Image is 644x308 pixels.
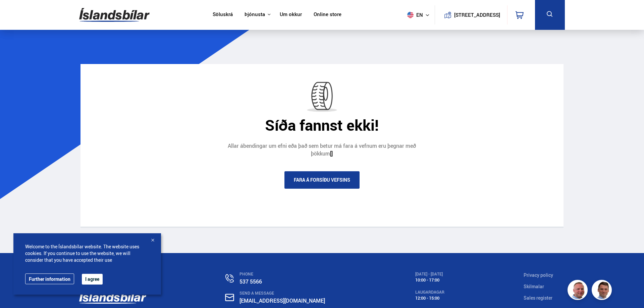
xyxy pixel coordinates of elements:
[239,272,336,276] div: PHONE
[415,272,444,276] div: [DATE] - [DATE]
[415,278,444,283] div: 10:00 - 17:00
[239,291,336,296] div: SEND A MESSAGE
[593,281,613,301] img: FbJEzSuNWCJXmdc-.webp
[457,12,497,18] button: [STREET_ADDRESS]
[415,290,444,295] div: LAUGARDAGAR
[524,283,544,290] a: Skilmalar
[239,278,262,285] a: 537 5566
[25,273,74,284] a: Further information
[524,295,552,301] a: Sales register
[407,12,414,18] img: svg+xml;base64,PHN2ZyB4bWxucz0iaHR0cDovL3d3dy53My5vcmcvMjAwMC9zdmciIHdpZHRoPSI1MTIiIGhlaWdodD0iNT...
[284,171,360,189] a: Fara á forsíðu vefsins
[221,142,423,158] div: Allar ábendingar um efni eða það sem betur má fara á vefnum eru þegnar með þökkum
[314,11,341,18] a: Online store
[79,4,150,26] img: G0Ugv5HjCgRt.svg
[213,11,233,18] a: Söluskrá
[239,297,325,304] a: [EMAIL_ADDRESS][DOMAIN_NAME]
[439,5,504,24] a: [STREET_ADDRESS]
[245,11,265,18] button: Þjónusta
[225,274,234,283] img: n0V2lOsqF3l1V2iz.svg
[569,281,589,301] img: siFngHWaQ9KaOqBr.png
[82,274,103,285] button: I agree
[524,272,553,278] a: Privacy policy
[330,150,333,157] a: []
[280,11,302,18] a: Um okkur
[405,5,435,25] button: en
[86,116,558,134] div: Síða fannst ekki!
[415,296,444,301] div: 12:00 - 15:00
[25,243,149,263] span: Welcome to the Íslandsbílar website. The website uses cookies. If you continue to use the website...
[225,294,234,301] img: nHj8e-n-aHgjukTg.svg
[405,12,421,18] span: en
